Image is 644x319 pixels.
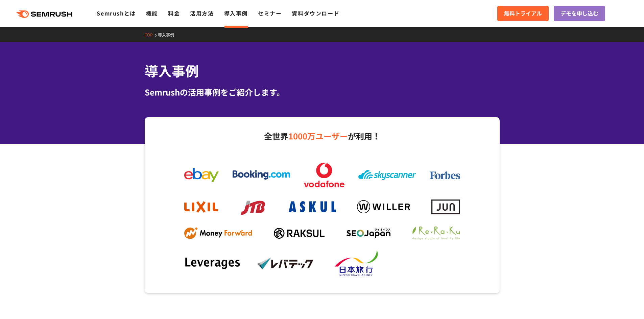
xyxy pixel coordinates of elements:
img: vodafone [304,163,344,187]
img: mf [184,228,252,239]
a: Semrushとは [97,9,136,17]
a: セミナー [258,9,282,17]
img: seojapan [347,229,390,238]
div: Semrushの活用事例をご紹介します。 [145,86,500,98]
img: levtech [257,257,314,270]
img: nta [330,250,387,277]
a: 活用方法 [190,9,214,17]
a: TOP [145,32,158,37]
span: 1000万ユーザー [288,130,348,142]
h1: 導入事例 [145,61,500,81]
img: askul [289,201,336,212]
a: 導入事例 [224,9,248,17]
a: 機能 [146,9,158,17]
img: dummy [402,257,460,271]
a: 無料トライアル [497,6,549,21]
p: 全世界 が利用！ [177,129,467,143]
a: 導入事例 [158,32,179,37]
img: willer [357,200,410,213]
img: booking [233,170,290,180]
img: jun [431,200,460,214]
img: forbes [430,171,460,180]
span: デモを申し込む [560,9,598,18]
span: 無料トライアル [504,9,542,18]
a: 資料ダウンロード [292,9,339,17]
img: ebay [184,168,219,182]
img: skyscanner [358,170,416,180]
a: 料金 [168,9,180,17]
img: jtb [239,197,268,217]
a: デモを申し込む [554,6,605,21]
img: leverages [184,257,242,270]
img: ReRaKu [412,227,460,240]
img: raksul [274,228,325,239]
img: lixil [184,201,218,213]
